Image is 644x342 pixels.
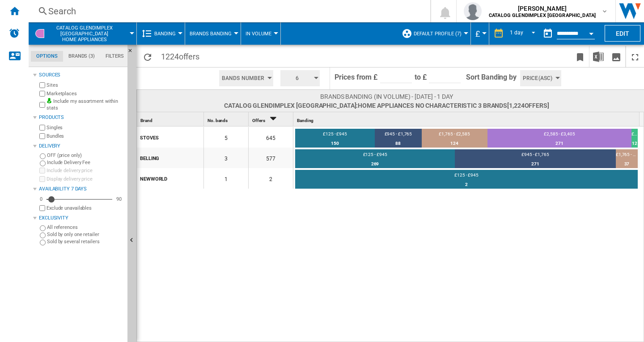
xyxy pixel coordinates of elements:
[489,4,596,13] span: [PERSON_NAME]
[47,98,52,103] img: mysite-bg-18x18.png
[414,22,466,45] button: Default profile (7)
[47,124,124,131] label: Singles
[40,225,46,231] input: All references
[616,152,638,160] div: £1,765 - £2,585
[415,73,421,81] span: to
[204,127,248,148] div: 5
[39,114,124,121] div: Products
[190,22,236,45] div: Brands Banding
[47,205,124,211] label: Exclude unavailables
[139,46,157,67] button: Reload
[47,159,124,166] label: Include Delivery Fee
[335,73,372,81] span: Prices from
[520,70,561,86] button: Price(Asc)
[39,72,124,79] div: Sources
[222,70,264,86] span: Bands Number
[471,22,489,45] md-menu: Currency
[517,68,565,89] div: Price(Asc)
[475,22,484,45] button: £
[140,118,153,123] span: Brand
[626,46,644,67] button: Maximize
[47,82,124,89] label: Sites
[466,68,517,89] span: Sort Banding by
[40,160,46,166] input: Include Delivery Fee
[47,98,124,112] label: Include my assortment within stats
[39,125,45,131] input: Singles
[47,231,124,238] label: Sold by only one retailer
[249,127,293,148] div: 645
[295,112,640,126] div: Sort None
[464,2,482,20] img: profile.jpg
[250,112,293,126] div: Offers Sort Descending
[631,131,638,139] div: £4,225 - £4,999
[510,30,523,36] div: 1 day
[246,31,271,37] span: In volume
[39,143,124,150] div: Delivery
[38,196,45,203] div: 0
[414,31,462,37] span: Default profile (7)
[250,112,293,126] div: Sort Descending
[157,46,204,65] span: 1224
[249,168,293,189] div: 2
[47,238,124,245] label: Sold by several retailers
[605,25,640,42] button: Edit
[208,118,228,123] span: No. bands
[140,169,203,188] div: NEWWORLD
[295,172,638,180] div: £125 - £945
[139,112,203,126] div: Sort None
[224,92,549,101] span: Brands banding (In volume) - [DATE] - 1 day
[539,25,557,42] button: md-calendar
[249,148,293,168] div: 577
[39,99,45,110] input: Include my assortment within stats
[204,168,248,189] div: 1
[49,25,119,42] span: CATALOG GLENDIMPLEX UK:Home appliances
[39,215,124,222] div: Exclusivity
[39,205,45,211] input: Display delivery price
[422,131,487,139] div: £1,765 - £2,585
[295,131,375,139] div: £125 - £945
[593,51,604,62] img: excel-24x24.png
[508,26,539,41] md-select: REPORTS.WIZARD.STEPS.REPORT.STEPS.REPORT_OPTIONS.PERIOD: 1 day
[295,112,640,126] div: Banding Sort None
[39,176,45,182] input: Display delivery price
[48,5,407,17] div: Search
[422,139,487,148] div: 124
[47,90,124,97] label: Marketplaces
[489,13,596,18] b: CATALOG GLENDIMPLEX [GEOGRAPHIC_DATA]
[33,22,132,45] div: CATALOG GLENDIMPLEX [GEOGRAPHIC_DATA]Home appliances
[252,118,265,123] span: Offers
[402,22,466,45] div: Default profile (7)
[216,68,277,89] div: Bands Number
[39,168,45,173] input: Include delivery price
[475,29,480,38] span: £
[154,31,176,37] span: Banding
[283,70,311,86] span: 6
[139,112,203,126] div: Brand Sort None
[583,24,599,40] button: Open calendar
[631,139,638,148] div: 12
[100,51,129,62] md-tab-item: Filters
[179,52,199,61] span: offers
[206,112,248,126] div: Sort None
[154,22,180,45] button: Banding
[487,139,631,148] div: 271
[40,240,46,245] input: Sold by several retailers
[375,131,421,139] div: £945 - £1,765
[373,73,377,81] span: £
[525,102,547,109] span: offers
[190,31,232,37] span: Brands Banding
[246,22,276,45] div: In volume
[455,160,616,169] div: 271
[140,148,203,167] div: BELLING
[114,196,124,203] div: 90
[224,101,549,110] span: CATALOG GLENDIMPLEX [GEOGRAPHIC_DATA]:Home appliances No characteristic 3 brands
[571,46,589,67] button: Bookmark this report
[616,160,638,169] div: 37
[295,160,455,169] div: 269
[455,152,616,160] div: £945 - £1,765
[295,152,455,160] div: £125 - £945
[423,73,427,81] span: £
[40,232,46,238] input: Sold by only one retailer
[507,102,549,109] span: [1,224 ]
